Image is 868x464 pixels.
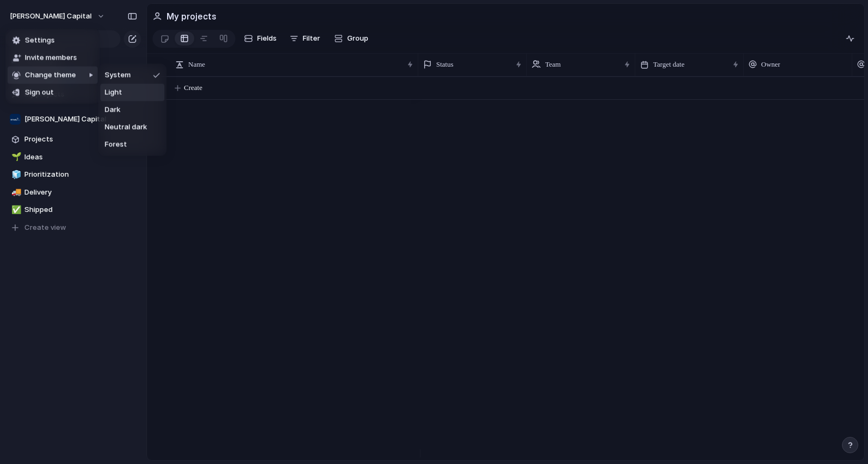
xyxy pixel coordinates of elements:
span: Invite members [25,53,77,63]
span: Light [105,87,122,98]
span: Change theme [25,70,76,81]
span: Dark [105,105,120,115]
span: Neutral dark [105,122,147,133]
span: Settings [25,35,55,46]
span: Sign out [25,87,54,98]
span: System [105,70,131,81]
span: Forest [105,139,127,150]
